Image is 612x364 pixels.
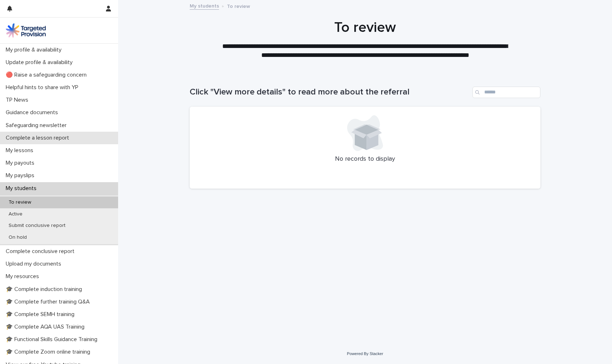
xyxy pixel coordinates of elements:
p: Complete conclusive report [3,248,80,255]
p: Update profile & availability [3,59,78,66]
p: On hold [3,234,33,241]
p: 🎓 Complete SEMH training [3,311,80,318]
p: TP News [3,97,34,103]
p: My resources [3,273,45,280]
p: My lessons [3,147,39,154]
a: My students [190,1,219,10]
p: Safeguarding newsletter [3,122,72,129]
p: 🎓 Functional Skills Guidance Training [3,336,103,343]
p: 🎓 Complete induction training [3,286,88,293]
p: 🔴 Raise a safeguarding concern [3,72,92,78]
img: M5nRWzHhSzIhMunXDL62 [6,23,46,38]
p: To review [227,2,250,10]
p: 🎓 Complete Zoom online training [3,349,96,355]
input: Search [472,87,540,98]
p: 🎓 Complete further training Q&A [3,299,96,305]
h1: Click "View more details" to read more about the referral [190,87,470,97]
p: My payouts [3,160,40,166]
p: My payslips [3,172,40,179]
p: 🎓 Complete AQA UAS Training [3,324,90,330]
p: Submit conclusive report [3,223,71,229]
p: Helpful hints to share with YP [3,84,84,91]
p: To review [3,199,37,205]
p: Active [3,211,28,217]
p: Guidance documents [3,109,64,116]
a: Powered By Stacker [347,351,383,356]
h1: To review [190,19,540,36]
p: No records to display [198,155,532,163]
p: My profile & availability [3,47,67,53]
p: Upload my documents [3,261,67,267]
p: My students [3,185,42,192]
p: Complete a lesson report [3,135,75,141]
